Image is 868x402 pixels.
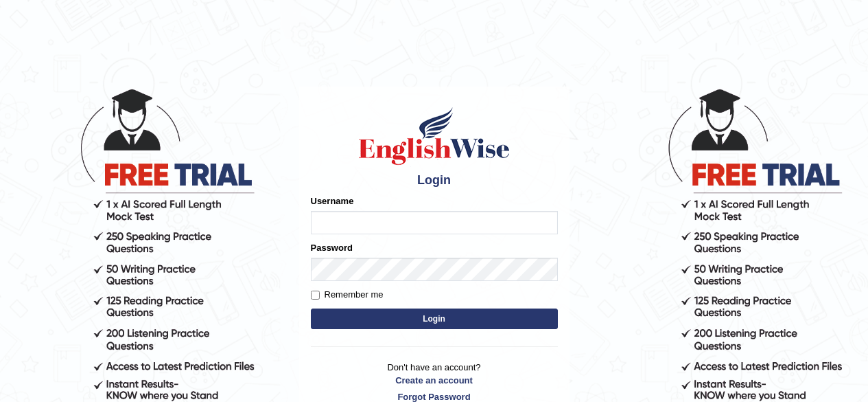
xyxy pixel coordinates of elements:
img: Logo of English Wise sign in for intelligent practice with AI [356,105,513,167]
input: Remember me [311,291,320,300]
label: Username [311,194,354,208]
label: Password [311,241,353,254]
button: Login [311,309,558,329]
label: Remember me [311,288,384,302]
a: Create an account [311,374,558,387]
h4: Login [311,174,558,188]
